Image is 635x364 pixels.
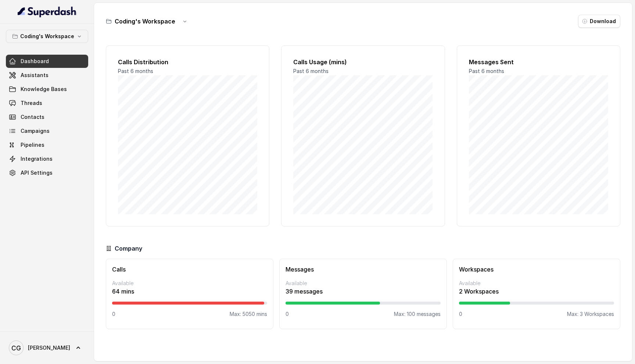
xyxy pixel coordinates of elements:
h2: Calls Usage (mins) [293,58,433,66]
h2: Calls Distribution [118,58,257,66]
a: Assistants [6,69,88,82]
span: Threads [21,99,42,107]
a: Pipelines [6,138,88,152]
span: API Settings [21,169,53,176]
h3: Coding's Workspace [115,17,175,26]
p: Max: 100 messages [394,310,441,318]
span: Assistants [21,72,49,79]
a: Dashboard [6,55,88,68]
p: Available [286,280,441,287]
span: Knowledge Bases [21,85,67,93]
img: light.svg [18,6,77,18]
h3: Calls [112,265,267,274]
span: Past 6 months [293,68,329,74]
p: 39 messages [286,287,441,296]
span: Past 6 months [469,68,504,74]
a: [PERSON_NAME] [6,338,88,358]
a: API Settings [6,166,88,179]
a: Knowledge Bases [6,83,88,96]
p: Max: 3 Workspaces [567,310,614,318]
p: 0 [112,310,115,318]
h3: Workspaces [459,265,614,274]
p: 0 [459,310,462,318]
a: Campaigns [6,124,88,138]
text: CG [11,344,21,352]
span: Contacts [21,113,44,121]
a: Contacts [6,110,88,124]
p: 2 Workspaces [459,287,614,296]
button: Download [578,15,620,28]
h3: Company [115,244,142,253]
span: Integrations [21,155,53,163]
span: Dashboard [21,58,49,65]
span: [PERSON_NAME] [28,344,70,352]
p: Available [459,280,614,287]
p: Available [112,280,267,287]
p: 64 mins [112,287,267,296]
p: Coding's Workspace [20,32,74,41]
a: Threads [6,97,88,110]
span: Past 6 months [118,68,153,74]
button: Coding's Workspace [6,30,88,43]
a: Integrations [6,152,88,165]
p: 0 [286,310,289,318]
p: Max: 5050 mins [230,310,267,318]
h2: Messages Sent [469,58,608,66]
span: Pipelines [21,141,44,149]
h3: Messages [286,265,441,274]
span: Campaigns [21,127,50,135]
